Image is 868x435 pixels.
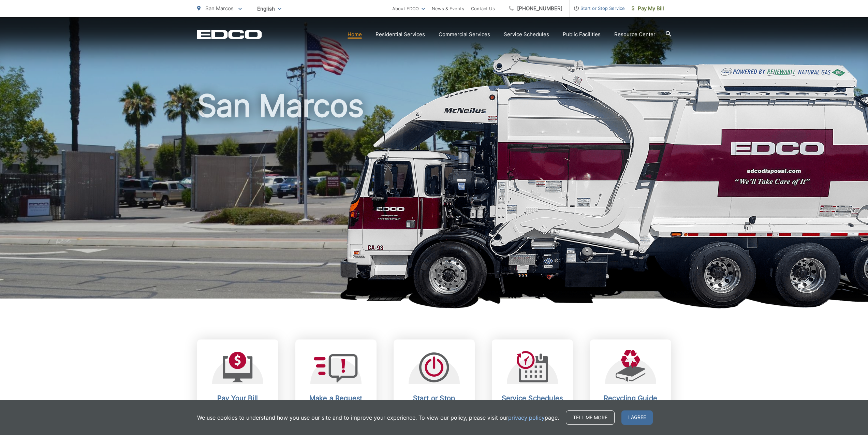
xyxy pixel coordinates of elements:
a: Resource Center [614,30,656,39]
h2: Start or Stop Service [400,394,468,410]
a: Home [348,30,362,39]
a: Residential Services [376,30,425,39]
h1: San Marcos [197,89,671,305]
h2: Pay Your Bill [204,394,271,402]
a: News & Events [432,4,464,13]
a: privacy policy [508,414,545,422]
a: Service Schedules [504,30,549,39]
p: We use cookies to understand how you use our site and to improve your experience. To view our pol... [197,414,559,422]
span: I agree [621,410,653,425]
span: English [252,3,286,15]
h2: Recycling Guide [597,394,664,402]
a: Contact Us [471,4,495,13]
a: About EDCO [392,4,425,13]
a: EDCD logo. Return to the homepage. [197,30,262,39]
a: Commercial Services [439,30,490,39]
a: Tell me more [566,410,615,425]
h2: Make a Request [302,394,370,402]
h2: Service Schedules [499,394,566,402]
span: San Marcos [205,5,234,12]
span: Pay My Bill [632,4,664,13]
a: Public Facilities [563,30,601,39]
